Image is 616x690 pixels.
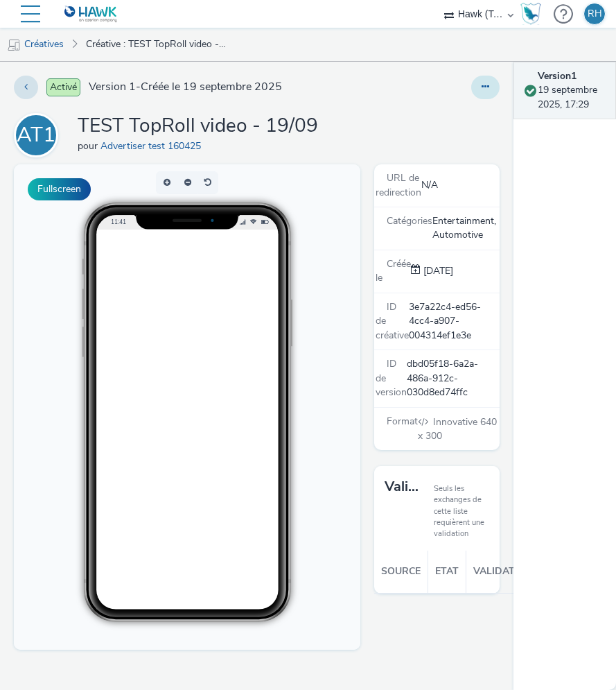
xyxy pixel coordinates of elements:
div: RH [588,3,602,24]
a: Créative : TEST TopRoll video - 19/09 [79,28,233,61]
img: undefined Logo [64,6,118,23]
div: dbd05f18-6a2a-486a-912c-030d8ed74ffc [407,357,498,399]
span: Catégories [387,214,432,227]
img: Hawk Academy [520,3,541,25]
th: Validations [466,551,546,593]
span: 11:41 [97,53,112,61]
span: N/A [421,178,438,191]
a: Advertiser test 160425 [100,139,206,153]
span: Activé [46,78,80,96]
a: AT1 [14,128,64,141]
span: Créée le [376,257,411,284]
span: 640 x 300 [418,415,497,442]
span: URL de redirection [376,171,421,198]
span: ID de version [376,357,407,399]
div: Entertainment, Automotive [432,214,498,243]
div: 3e7a22c4-ed56-4cc4-a907-004314ef1e3e [409,300,498,343]
span: Version 1 - Créée le 19 septembre 2025 [89,79,282,95]
button: Fullscreen [28,178,91,200]
a: Hawk Academy [520,3,547,25]
small: Seuls les exchanges de cette liste requièrent une validation [434,483,489,540]
div: Création 19 septembre 2025, 17:29 [421,264,453,278]
img: mobile [7,38,21,52]
h3: Validation par exchange [385,476,427,497]
div: 19 septembre 2025, 17:29 [538,69,605,112]
span: [DATE] [421,264,453,277]
h1: TEST TopRoll video - 19/09 [78,113,318,139]
th: Source [374,551,428,593]
span: Innovative [433,415,480,429]
span: Format [387,415,418,428]
div: AT1 [17,116,55,155]
span: ID de créative [376,300,409,342]
strong: Version 1 [538,69,577,83]
th: Etat [428,551,466,593]
span: pour [78,139,100,153]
